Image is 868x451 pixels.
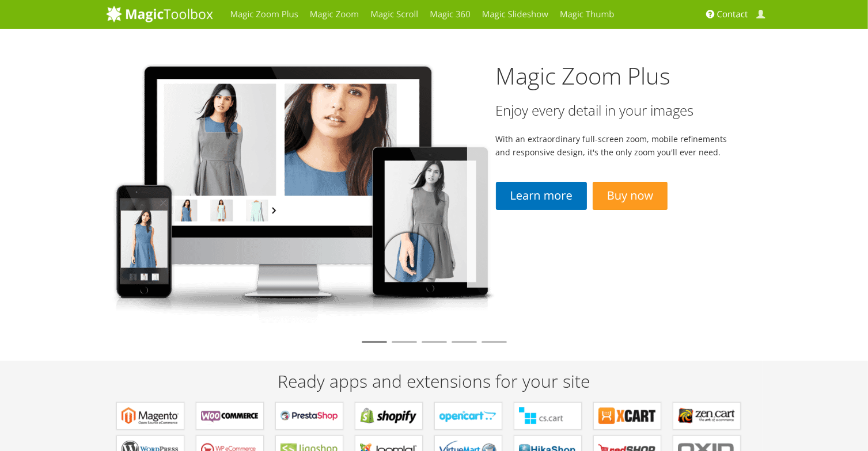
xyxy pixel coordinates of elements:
a: Buy now [593,182,668,210]
img: MagicToolbox.com - Image tools for your website [106,5,213,22]
span: Contact [717,9,748,20]
a: Modules for PrestaShop [275,402,343,430]
b: Modules for PrestaShop [281,407,338,425]
b: Extensions for Magento [122,407,179,425]
a: Apps for Shopify [355,402,423,430]
a: Extensions for Magento [116,402,184,430]
h2: Ready apps and extensions for your site [106,372,763,391]
a: Learn more [496,182,587,210]
b: Add-ons for CS-Cart [519,407,577,425]
img: magiczoomplus2-tablet.png [106,55,496,323]
a: Plugins for WooCommerce [196,402,264,430]
b: Modules for OpenCart [439,407,497,425]
b: Plugins for Zen Cart [678,407,736,425]
a: Modules for OpenCart [434,402,502,430]
b: Modules for X-Cart [598,407,656,425]
b: Apps for Shopify [360,407,418,425]
a: Modules for X-Cart [593,402,661,430]
a: Plugins for Zen Cart [673,402,741,430]
p: With an extraordinary full-screen zoom, mobile refinements and responsive design, it's the only z... [496,132,734,159]
a: Magic Zoom Plus [496,60,671,91]
a: Add-ons for CS-Cart [514,402,582,430]
h3: Enjoy every detail in your images [496,103,734,118]
b: Plugins for WooCommerce [201,407,259,425]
